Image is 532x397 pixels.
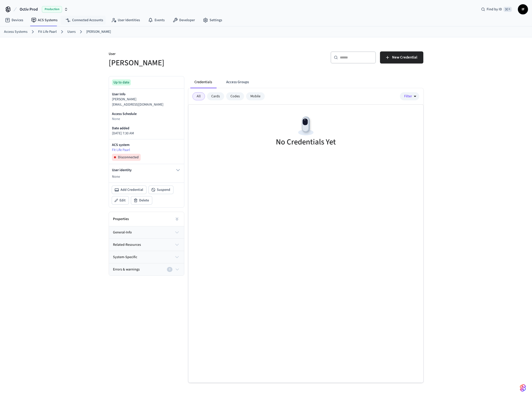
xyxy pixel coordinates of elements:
[120,198,126,203] span: Edit
[113,242,141,248] span: related-resources
[169,16,199,25] a: Developer
[112,174,181,179] p: None
[167,267,172,272] div: 0
[113,230,132,235] span: general-info
[131,196,152,204] button: Delete
[112,147,181,153] a: Fit Life Paarl
[112,116,137,122] p: None
[112,167,181,173] button: User identity
[226,92,244,100] div: Codes
[518,5,527,14] span: IF
[62,16,107,25] a: Connected Accounts
[139,198,149,203] span: Delete
[86,29,111,35] a: [PERSON_NAME]
[121,187,143,192] span: Add Credential
[112,79,131,85] div: Up to date
[112,126,181,131] p: Date added
[113,217,129,222] h2: Properties
[400,92,419,100] button: Filter
[112,97,181,102] p: [PERSON_NAME]
[109,251,184,263] button: system-specific
[118,155,139,160] span: Disconnected
[392,54,417,61] span: New Credential
[1,16,27,25] a: Devices
[246,92,265,100] div: Mobile
[380,51,423,64] button: New Credential
[222,76,253,88] button: Access Groups
[4,29,27,35] a: Access Systems
[112,131,181,136] p: [DATE] 7:30 AM
[67,29,76,35] a: Users
[113,255,137,260] span: system-specific
[112,102,181,107] p: [EMAIL_ADDRESS][DOMAIN_NAME]
[107,16,144,25] a: User Identities
[294,115,317,137] img: Devices Empty State
[276,137,336,147] h5: No Credentials Yet
[38,29,57,35] a: Fit Life Paarl
[109,226,184,238] button: general-info
[144,16,169,25] a: Events
[112,196,129,204] button: Edit
[504,7,512,12] span: ⌘ K
[113,267,140,272] span: Errors & warnings
[149,186,173,194] button: Suspend
[192,92,205,100] div: All
[207,92,224,100] div: Cards
[477,5,516,14] div: Find by ID⌘ K
[157,187,170,192] span: Suspend
[199,16,226,25] a: Settings
[42,6,62,13] span: Production
[109,58,263,68] h5: [PERSON_NAME]
[520,384,526,392] img: SeamLogoGradient.69752ec5.svg
[112,186,146,194] button: Add Credential
[518,4,528,14] button: IF
[109,51,263,58] p: User
[112,142,181,147] p: ACS system
[487,7,502,12] span: Find by ID
[109,263,184,276] button: Errors & warnings0
[190,76,216,88] button: Credentials
[20,6,38,12] span: Octiv Prod
[109,239,184,251] button: related-resources
[112,111,137,116] p: Access Schedule
[27,16,62,25] a: ACS Systems
[112,92,181,97] p: User Info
